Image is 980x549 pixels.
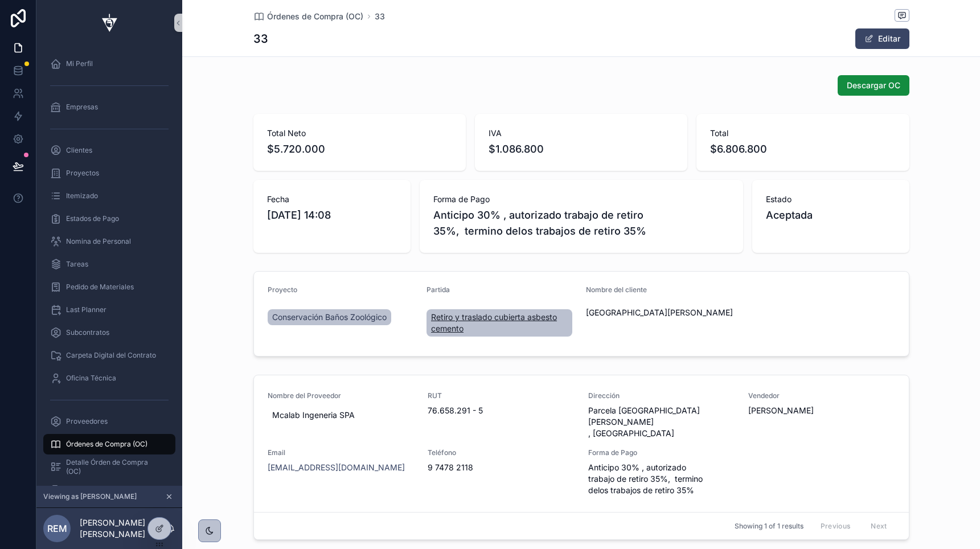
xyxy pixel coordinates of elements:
[588,462,735,496] span: Anticipo 30% , autorizado trabajo de retiro 35%, termino delos trabajos de retiro 35%
[489,141,674,157] span: $1.086.800
[375,11,385,22] a: 33
[36,46,182,486] div: scrollable content
[766,207,896,223] span: Aceptada
[43,457,175,477] a: Detalle Órden de Compra (OC)
[43,434,175,454] a: Órdenes de Compra (OC)
[710,128,895,139] span: Total
[66,417,108,426] span: Proveedores
[428,448,575,457] span: Teléfono
[80,517,166,540] p: [PERSON_NAME] [PERSON_NAME]
[66,440,147,449] span: Órdenes de Compra (OC)
[427,309,572,337] a: Retiro y traslado cubierta asbesto cemento
[428,391,575,400] span: RUT
[43,231,175,252] a: Nomina de Personal
[268,448,415,457] span: Email
[43,480,175,500] a: Facturas de [PERSON_NAME]
[47,522,67,535] span: REM
[267,11,363,22] span: Órdenes de Compra (OC)
[66,351,156,360] span: Carpeta Digital del Contrato
[96,14,123,32] img: App logo
[254,375,909,512] a: Nombre del ProveedorMcalab Ingeneria SPARUT76.658.291 - 5DirecciónParcela [GEOGRAPHIC_DATA][PERSO...
[838,75,909,96] button: Descargar OC
[43,163,175,183] a: Proyectos
[268,391,415,400] span: Nombre del Proveedor
[43,277,175,297] a: Pedido de Materiales
[43,300,175,320] a: Last Planner
[66,191,98,200] span: Itemizado
[43,322,175,343] a: Subcontratos
[268,285,297,294] span: Proyecto
[748,405,895,416] span: [PERSON_NAME]
[43,254,175,274] a: Tareas
[588,405,735,439] span: Parcela [GEOGRAPHIC_DATA][PERSON_NAME] , [GEOGRAPHIC_DATA]
[272,409,410,421] span: Mcalab Ingeneria SPA
[43,208,175,229] a: Estados de Pago
[66,237,131,246] span: Nomina de Personal
[855,28,909,49] button: Editar
[253,11,363,22] a: Órdenes de Compra (OC)
[431,312,568,334] span: Retiro y traslado cubierta asbesto cemento
[66,305,106,314] span: Last Planner
[427,285,450,294] span: Partida
[43,411,175,432] a: Proveedores
[268,462,405,473] a: [EMAIL_ADDRESS][DOMAIN_NAME]
[66,485,161,494] span: Facturas de [PERSON_NAME]
[267,128,452,139] span: Total Neto
[43,186,175,206] a: Itemizado
[735,522,803,531] span: Showing 1 of 1 results
[66,59,93,68] span: Mi Perfil
[66,260,88,269] span: Tareas
[588,391,735,400] span: Dirección
[586,307,736,318] span: [GEOGRAPHIC_DATA][PERSON_NAME]
[267,194,397,205] span: Fecha
[43,97,175,117] a: Empresas
[272,312,387,323] span: Conservación Baños Zoológico
[43,54,175,74] a: Mi Perfil
[43,345,175,366] a: Carpeta Digital del Contrato
[267,207,397,223] span: [DATE] 14:08
[433,194,729,205] span: Forma de Pago
[66,214,119,223] span: Estados de Pago
[710,141,895,157] span: $6.806.800
[847,80,900,91] span: Descargar OC
[66,328,109,337] span: Subcontratos
[66,374,116,383] span: Oficina Técnica
[586,285,647,294] span: Nombre del cliente
[268,309,391,325] a: Conservación Baños Zoológico
[428,405,575,416] span: 76.658.291 - 5
[428,462,575,473] span: 9 7478 2118
[748,391,895,400] span: Vendedor
[267,141,452,157] span: $5.720.000
[43,140,175,161] a: Clientes
[66,169,99,178] span: Proyectos
[433,207,729,239] span: Anticipo 30% , autorizado trabajo de retiro 35%, termino delos trabajos de retiro 35%
[66,103,98,112] span: Empresas
[43,492,137,501] span: Viewing as [PERSON_NAME]
[66,282,134,292] span: Pedido de Materiales
[588,448,735,457] span: Forma de Pago
[66,458,164,476] span: Detalle Órden de Compra (OC)
[66,146,92,155] span: Clientes
[253,31,268,47] h1: 33
[489,128,674,139] span: IVA
[766,194,896,205] span: Estado
[43,368,175,388] a: Oficina Técnica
